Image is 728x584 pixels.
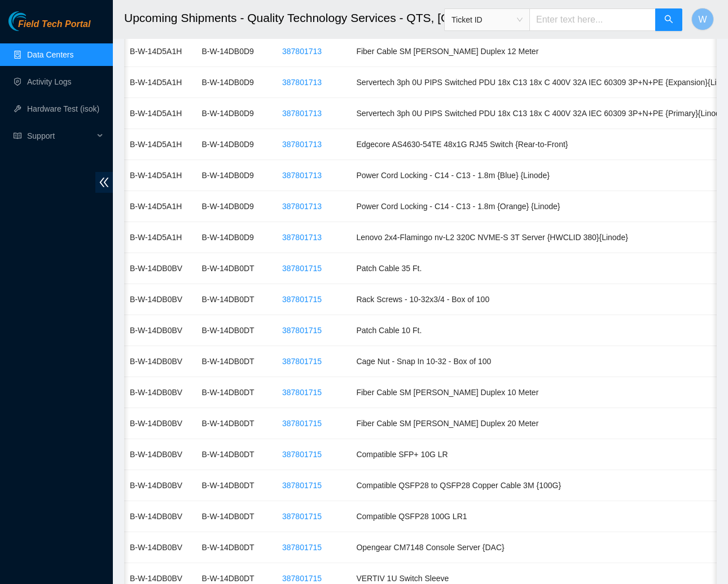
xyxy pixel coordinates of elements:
a: Akamai TechnologiesField Tech Portal [8,20,90,35]
td: B-W-14DB0BV [124,315,196,346]
button: 387801715 [273,352,331,370]
span: 387801715 [282,293,322,306]
button: 387801715 [273,414,331,432]
span: 387801713 [282,200,322,213]
button: 387801713 [273,104,331,122]
span: 387801713 [282,169,322,182]
span: 387801713 [282,76,322,89]
input: Enter text here... [529,8,656,31]
a: Data Centers [27,50,73,59]
td: B-W-14DB0DT [196,315,267,346]
span: 387801715 [282,541,322,554]
td: B-W-14D5A1H [124,67,196,98]
td: B-W-14DB0D9 [196,36,267,67]
button: 387801713 [273,228,331,246]
button: 387801715 [273,259,331,277]
td: B-W-14DB0BV [124,408,196,439]
button: search [655,8,682,31]
td: B-W-14DB0BV [124,284,196,315]
button: 387801715 [273,383,331,401]
span: 387801713 [282,138,322,151]
button: W [691,8,714,30]
span: Ticket ID [451,11,523,28]
span: search [664,15,673,25]
a: Hardware Test (isok) [27,104,99,113]
img: Akamai Technologies [8,11,57,31]
span: 387801715 [282,479,322,492]
td: B-W-14DB0BV [124,253,196,284]
button: 387801715 [273,445,331,463]
span: W [698,12,707,26]
td: B-W-14DB0DT [196,253,267,284]
td: B-W-14DB0DT [196,501,267,532]
button: 387801713 [273,197,331,215]
td: B-W-14DB0D9 [196,67,267,98]
button: 387801715 [273,507,331,525]
span: 387801715 [282,448,322,461]
td: B-W-14DB0BV [124,470,196,501]
td: B-W-14DB0D9 [196,129,267,160]
td: B-W-14DB0D9 [196,191,267,222]
td: B-W-14D5A1H [124,129,196,160]
td: B-W-14DB0DT [196,439,267,470]
td: B-W-14D5A1H [124,191,196,222]
td: B-W-14DB0BV [124,532,196,563]
span: Field Tech Portal [18,19,90,30]
span: 387801713 [282,231,322,244]
span: 387801713 [282,107,322,120]
td: B-W-14DB0DT [196,470,267,501]
td: B-W-14DB0D9 [196,98,267,129]
span: 387801715 [282,386,322,399]
span: 387801715 [282,355,322,368]
button: 387801715 [273,476,331,494]
span: 387801713 [282,45,322,57]
button: 387801713 [273,135,331,153]
a: Activity Logs [27,77,72,86]
span: read [14,132,21,140]
td: B-W-14DB0DT [196,408,267,439]
button: 387801713 [273,73,331,91]
td: B-W-14DB0DT [196,346,267,377]
td: B-W-14DB0BV [124,346,196,377]
span: 387801715 [282,262,322,275]
button: 387801713 [273,166,331,184]
td: B-W-14D5A1H [124,98,196,129]
td: B-W-14D5A1H [124,222,196,253]
td: B-W-14DB0BV [124,501,196,532]
td: B-W-14D5A1H [124,160,196,191]
span: 387801715 [282,510,322,523]
td: B-W-14DB0DT [196,377,267,408]
span: double-left [95,172,113,193]
td: B-W-14DB0BV [124,377,196,408]
button: 387801715 [273,321,331,339]
td: B-W-14DB0D9 [196,222,267,253]
span: 387801715 [282,324,322,337]
td: B-W-14DB0D9 [196,160,267,191]
td: B-W-14D5A1H [124,36,196,67]
td: B-W-14DB0BV [124,439,196,470]
button: 387801715 [273,538,331,556]
td: B-W-14DB0DT [196,284,267,315]
span: Support [27,125,94,147]
td: B-W-14DB0DT [196,532,267,563]
button: 387801715 [273,290,331,308]
span: 387801715 [282,417,322,430]
button: 387801713 [273,42,331,60]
